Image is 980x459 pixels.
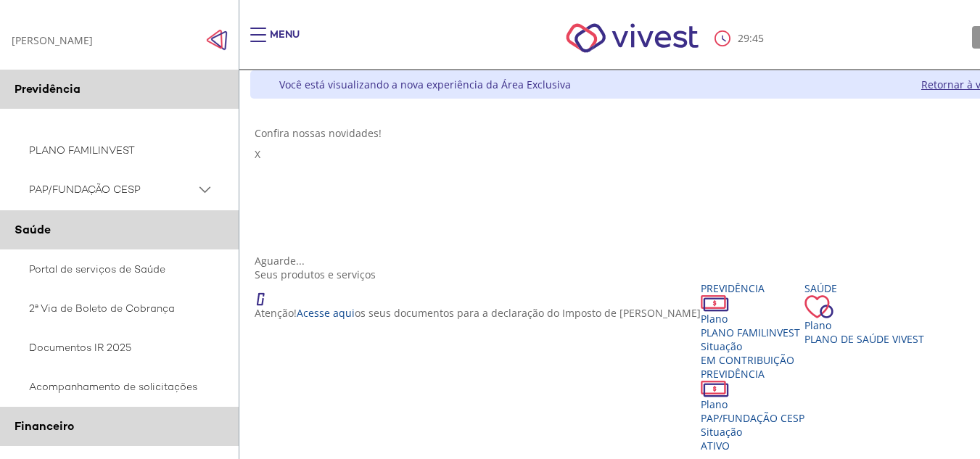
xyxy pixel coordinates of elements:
a: Saúde PlanoPlano de Saúde VIVEST [804,281,924,346]
span: Previdência [15,81,81,96]
span: EM CONTRIBUIÇÃO [701,353,794,367]
span: X [255,147,260,161]
img: Fechar menu [206,29,228,51]
div: Plano [804,318,924,332]
img: ico_dinheiro.png [701,381,729,397]
span: Financeiro [15,418,74,434]
div: Menu [270,28,300,57]
div: Situação [701,425,804,439]
span: Saúde [15,222,51,237]
a: Previdência PlanoPLANO FAMILINVEST SituaçãoEM CONTRIBUIÇÃO [701,281,804,367]
span: PAP/FUNDAÇÃO CESP [701,411,804,425]
span: 45 [752,31,764,45]
div: Você está visualizando a nova experiência da Área Exclusiva [279,78,571,91]
div: Situação [701,339,804,353]
p: Atenção! os seus documentos para a declaração do Imposto de [PERSON_NAME] [255,306,701,320]
img: Vivest [550,7,715,69]
a: Acesse aqui [297,306,355,320]
div: Saúde [804,281,924,295]
span: PLANO FAMILINVEST [701,326,800,339]
img: ico_atencao.png [255,281,279,306]
div: [PERSON_NAME] [12,33,93,47]
div: : [715,30,767,46]
div: Previdência [701,281,804,295]
a: Previdência PlanoPAP/FUNDAÇÃO CESP SituaçãoAtivo [701,367,804,452]
span: Ativo [701,439,730,452]
div: Plano [701,312,804,326]
span: Plano de Saúde VIVEST [804,332,924,346]
span: PAP/FUNDAÇÃO CESP [29,181,196,199]
img: ico_dinheiro.png [701,295,729,312]
img: ico_coracao.png [804,295,833,318]
span: Click to close side navigation. [206,29,228,51]
span: 29 [738,31,749,45]
div: Plano [701,397,804,411]
div: Previdência [701,367,804,381]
